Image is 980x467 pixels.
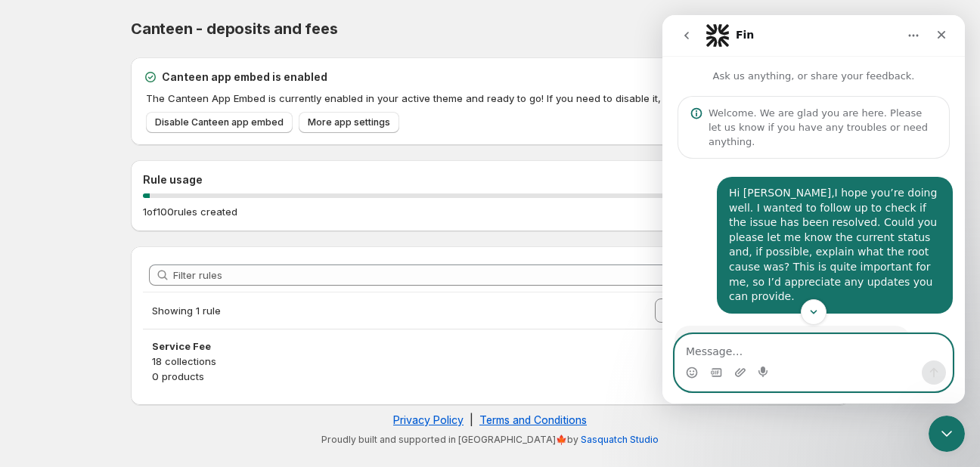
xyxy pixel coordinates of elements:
[470,413,473,426] span: |
[131,20,338,38] span: Canteen - deposits and fees
[152,354,828,369] p: 18 collections
[152,339,828,354] h3: Service Fee
[12,311,248,425] div: You’ll get replies here and in your email:✉️
[72,351,84,363] button: Upload attachment
[479,413,587,426] a: Terms and Conditions
[23,351,36,363] button: Emoji picker
[152,305,221,317] span: Showing 1 rule
[12,311,290,427] div: Fin says…
[13,320,290,345] textarea: Message…
[138,434,842,446] p: Proudly built and supported in [GEOGRAPHIC_DATA]🍁by
[143,204,237,219] p: 1 of 100 rules created
[96,351,108,363] button: Start recording
[143,172,837,187] h2: Rule usage
[662,15,965,404] iframe: Intercom live chat
[48,351,60,363] button: Gif picker
[581,434,659,445] a: Sasquatch Studio
[259,345,284,370] button: Send a message…
[138,284,164,310] button: Scroll to bottom
[299,112,399,133] a: More app settings
[173,264,831,286] input: Filter rules
[152,369,828,384] p: 0 products
[393,413,464,426] a: Privacy Policy
[162,70,327,85] h2: Canteen app embed is enabled
[146,112,293,133] a: Disable Canteen app embed
[146,91,837,106] p: The Canteen App Embed is currently enabled in your active theme and ready to go! If you need to d...
[155,116,284,128] span: Disable Canteen app embed
[308,116,390,128] span: More app settings
[929,416,965,452] iframe: Intercom live chat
